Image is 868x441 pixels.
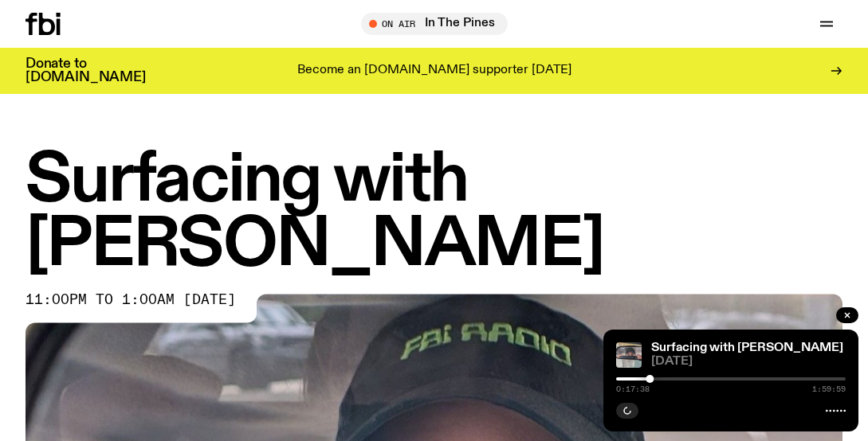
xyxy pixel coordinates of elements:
h1: Surfacing with [PERSON_NAME] [26,149,842,278]
span: 0:17:38 [616,385,650,393]
p: Become an [DOMAIN_NAME] supporter [DATE] [297,64,571,78]
button: On AirIn The Pines [361,13,508,35]
span: 11:00pm to 1:00am [DATE] [26,294,236,306]
span: [DATE] [651,356,846,368]
span: 1:59:59 [812,385,846,393]
h3: Donate to [DOMAIN_NAME] [26,57,146,84]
